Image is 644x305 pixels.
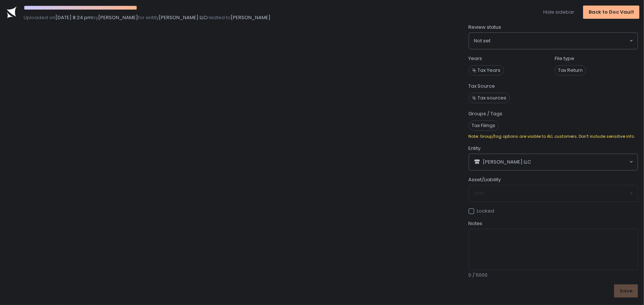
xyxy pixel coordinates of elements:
[483,159,531,165] span: [PERSON_NAME] LLC
[469,111,503,117] label: Groups / Tags
[24,14,55,21] span: Uploaded on
[469,24,502,31] span: Review status
[469,33,638,49] div: Search for option
[469,55,482,62] label: Years
[491,37,629,45] input: Search for option
[474,37,491,45] span: Not set
[555,65,586,76] span: Tax Return
[589,9,634,15] div: Back to Doc Vault
[531,158,629,166] input: Search for option
[469,83,495,90] label: Tax Source
[159,14,207,21] span: [PERSON_NAME] LLC
[469,176,501,183] span: Asset/Liability
[478,67,501,74] span: Tax Years
[469,220,483,227] span: Notes
[469,120,499,131] span: Tax Filings
[583,6,640,19] button: Back to Doc Vault
[555,55,574,62] label: File type
[543,9,574,15] button: Hide sidebar
[138,14,159,21] span: for entity
[231,14,271,21] span: [PERSON_NAME]
[55,14,92,21] span: [DATE] 8:24 pm
[207,14,231,21] span: related to
[469,134,638,139] div: Note: Group/tag options are visible to ALL customers. Don't include sensitive info
[469,145,481,152] span: Entity
[92,14,98,21] span: by
[469,272,638,278] div: 0 / 5000
[478,95,507,101] span: Tax sources
[98,14,138,21] span: [PERSON_NAME]
[469,154,638,170] div: Search for option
